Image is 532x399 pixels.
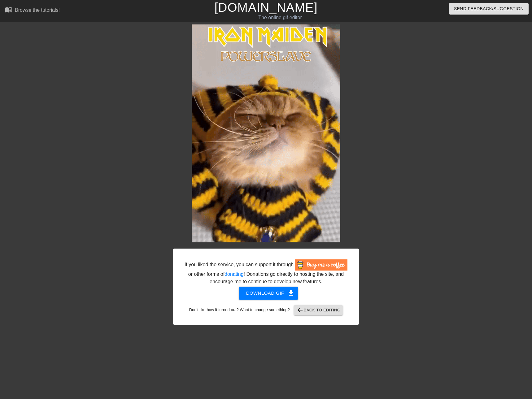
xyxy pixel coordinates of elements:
[246,289,291,297] span: Download gif
[296,306,304,314] span: arrow_back
[449,3,529,15] button: Send Feedback/Suggestion
[214,1,317,14] a: [DOMAIN_NAME]
[192,24,340,242] img: 3dsJS5k6.gif
[5,6,60,15] a: Browse the tutorials!
[295,259,347,271] img: Buy Me A Coffee
[5,6,12,13] span: menu_book
[15,7,60,13] div: Browse the tutorials!
[287,289,295,297] span: get_app
[184,259,348,285] div: If you liked the service, you can support it through or other forms of ! Donations go directly to...
[296,306,341,314] span: Back to Editing
[234,290,299,295] a: Download gif
[181,14,380,21] div: The online gif editor
[225,271,243,277] a: donating
[454,5,524,13] span: Send Feedback/Suggestion
[239,287,299,300] button: Download gif
[294,305,343,315] button: Back to Editing
[183,305,349,315] div: Don't like how it turned out? Want to change something?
